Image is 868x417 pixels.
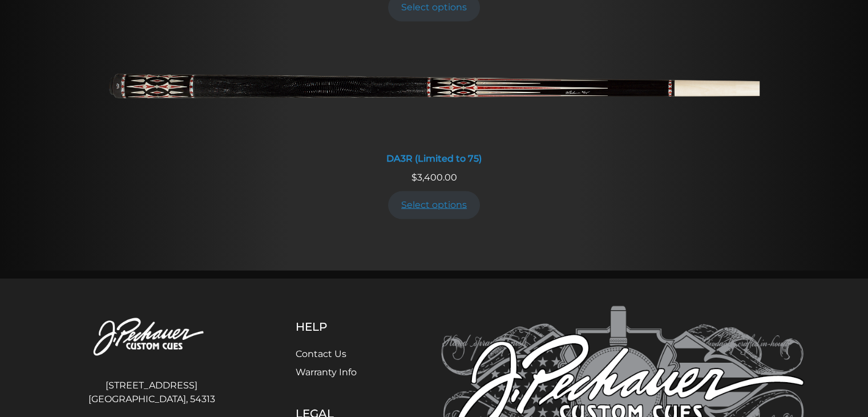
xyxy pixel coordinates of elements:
[411,172,417,183] span: $
[109,38,760,171] a: DA3R (Limited to 75) DA3R (Limited to 75)
[411,172,457,183] span: 3,400.00
[296,348,346,359] a: Contact Us
[296,367,357,378] a: Warranty Info
[64,306,239,370] img: Pechauer Custom Cues
[296,320,384,334] h5: Help
[109,38,760,146] img: DA3R (Limited to 75)
[109,153,760,164] div: DA3R (Limited to 75)
[64,374,239,411] address: [STREET_ADDRESS] [GEOGRAPHIC_DATA], 54313
[388,191,481,219] a: Add to cart: “DA3R (Limited to 75)”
